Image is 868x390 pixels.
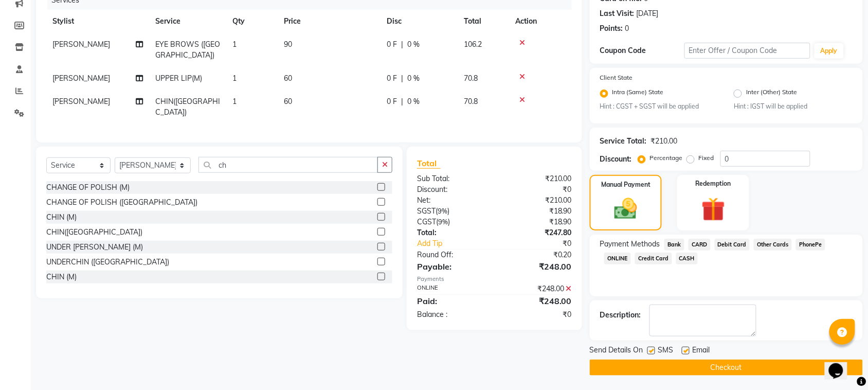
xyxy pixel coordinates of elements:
label: Percentage [650,153,683,163]
div: ₹0 [494,309,580,320]
span: ONLINE [604,253,631,264]
div: ₹248.00 [494,260,580,273]
div: Last Visit: [600,8,635,19]
th: Qty [226,10,278,33]
a: Add Tip [409,238,509,249]
div: Points: [600,23,623,34]
span: Bank [664,239,684,251]
div: ₹0 [494,184,580,195]
span: 1 [232,40,237,49]
span: | [401,73,403,84]
div: Service Total: [600,136,647,147]
div: CHIN([GEOGRAPHIC_DATA]) [46,227,142,238]
span: Email [693,345,710,358]
label: Intra (Same) State [612,87,664,100]
img: _gift.svg [694,194,733,224]
div: ₹18.90 [494,206,580,217]
small: Hint : CGST + SGST will be applied [600,102,718,111]
span: Total [417,158,441,169]
div: UNDER [PERSON_NAME] (M) [46,242,143,253]
span: 70.8 [464,97,478,106]
span: CGST [417,217,436,226]
div: ₹0.20 [494,250,580,260]
span: Credit Card [635,253,672,264]
th: Stylist [46,10,149,33]
div: Payments [417,275,572,283]
th: Service [149,10,226,33]
div: Round Off: [409,250,495,260]
div: Discount: [409,184,495,195]
span: Other Cards [754,239,792,251]
span: CARD [689,239,711,251]
button: Apply [815,43,844,59]
div: ₹248.00 [494,295,580,307]
span: UPPER LIP(M) [155,74,202,83]
span: 0 % [407,96,420,107]
div: Total: [409,227,495,238]
span: PhonePe [796,239,825,251]
span: 1 [232,74,237,83]
input: Search or Scan [198,157,378,173]
label: Client State [600,73,633,82]
div: ₹0 [509,238,580,249]
span: EYE BROWS ([GEOGRAPHIC_DATA]) [155,40,220,60]
div: ₹210.00 [494,195,580,206]
span: 0 F [387,39,397,50]
th: Total [458,10,509,33]
small: Hint : IGST will be applied [734,102,852,111]
img: _cash.svg [607,196,644,222]
div: Payable: [409,260,495,273]
span: Debit Card [715,239,750,251]
div: 0 [625,23,629,34]
span: [PERSON_NAME] [52,97,110,106]
div: Paid: [409,295,495,307]
div: ₹247.80 [494,227,580,238]
label: Inter (Other) State [746,87,797,100]
div: Sub Total: [409,173,495,184]
span: 0 % [407,39,420,50]
div: CHANGE OF POLISH ([GEOGRAPHIC_DATA]) [46,197,197,208]
iframe: chat widget [825,349,858,380]
input: Enter Offer / Coupon Code [684,43,810,59]
div: ONLINE [409,283,495,294]
span: CASH [676,253,698,264]
span: 106.2 [464,40,482,49]
div: Balance : [409,309,495,320]
span: 0 % [407,73,420,84]
div: ₹210.00 [494,173,580,184]
th: Action [509,10,572,33]
th: Price [278,10,381,33]
div: Coupon Code [600,45,684,56]
span: | [401,39,403,50]
span: 9% [438,207,447,215]
div: Net: [409,195,495,206]
div: ₹18.90 [494,217,580,227]
span: 60 [284,97,292,106]
span: [PERSON_NAME] [52,40,110,49]
div: Description: [600,310,641,321]
div: CHANGE OF POLISH (M) [46,182,130,193]
span: CHIN([GEOGRAPHIC_DATA]) [155,97,220,117]
div: Discount: [600,154,632,165]
span: 60 [284,74,292,83]
span: | [401,96,403,107]
span: 9% [438,218,448,226]
div: ₹210.00 [651,136,678,147]
span: 70.8 [464,74,478,83]
span: 0 F [387,73,397,84]
span: 90 [284,40,292,49]
span: [PERSON_NAME] [52,74,110,83]
div: [DATE] [637,8,659,19]
th: Disc [381,10,458,33]
label: Redemption [696,179,731,188]
span: 0 F [387,96,397,107]
button: Checkout [590,360,863,376]
div: CHIN (M) [46,212,77,223]
span: Send Details On [590,345,643,358]
div: ₹248.00 [494,283,580,294]
div: ( ) [409,206,495,217]
span: 1 [232,97,237,106]
div: ( ) [409,217,495,227]
div: UNDERCHIN ([GEOGRAPHIC_DATA]) [46,257,169,268]
span: SMS [658,345,674,358]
